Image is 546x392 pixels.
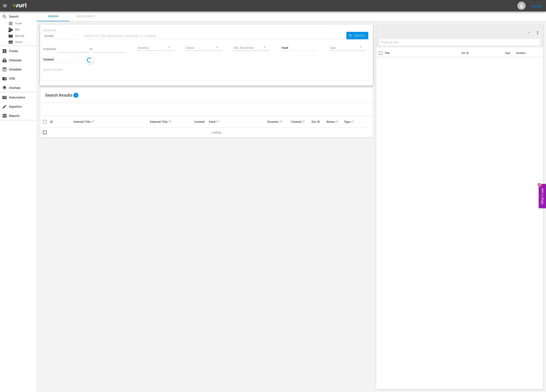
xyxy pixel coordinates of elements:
div: ID [50,120,72,123]
span: sort [302,120,306,124]
div: Internal Title [74,119,149,124]
span: Episode [8,34,13,38]
span: 0 [73,93,78,98]
div: Ext. ID [312,120,325,123]
span: Published: [43,47,56,51]
span: Reports [2,113,7,118]
span: sort [91,120,95,124]
span: Loading... [212,131,223,134]
span: to [90,47,92,51]
span: Search [39,14,67,19]
div: Bits [8,27,13,32]
div: Type [344,119,355,124]
span: more_vert [535,30,540,35]
span: Series [8,40,13,45]
span: Episode [15,34,24,38]
th: Type [502,47,514,59]
span: sort [335,120,339,124]
span: Bits [15,28,20,32]
button: Search [346,32,368,39]
span: Create [2,49,7,54]
span: menu [2,3,7,8]
span: Schedule [2,67,7,72]
span: sort [279,120,283,124]
span: Search [2,14,7,19]
span: Automation [2,95,7,100]
span: Search [352,32,368,39]
div: External Title [150,119,193,124]
a: Sign Out [531,4,542,7]
span: Ingestion [2,104,7,109]
th: Duration [514,47,538,59]
button: more_vert [535,28,540,38]
span: Asset [15,21,22,26]
div: Assets [43,30,79,42]
span: Search Results [45,93,73,98]
th: Title [385,47,459,59]
div: Duration [267,119,290,124]
div: Feed [209,119,266,124]
span: Asset [8,21,13,26]
span: Series [15,40,22,44]
div: 10 [538,183,541,186]
button: Open Feedback Widget [539,184,546,208]
img: ans4CAIJ8jUAAAAAAAAAAAAAAAAAAAAAAAAgQb4GAAAAAAAAAAAAAAAAAAAAAAAAJMjXAAAAAAAAAAAAAAAAAAAAAAAAgAT5G... [10,1,29,11]
span: sort [168,120,172,124]
div: Status [326,119,343,124]
div: Curated [194,120,208,123]
span: Bulk Search [72,14,100,19]
span: VOD [2,76,7,81]
span: Overlays [2,85,7,90]
th: Ext. ID [459,47,502,59]
span: sort [351,120,355,124]
span: Channels [2,58,7,63]
div: Created [291,119,310,124]
span: sort [216,120,220,124]
p: Search Filters: [43,68,370,72]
